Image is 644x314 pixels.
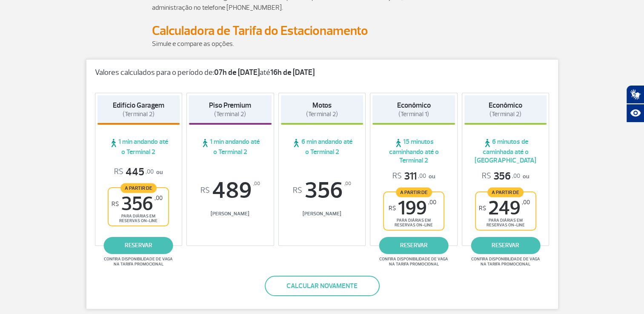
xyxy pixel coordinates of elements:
[265,276,380,296] button: Calcular novamente
[97,137,180,156] span: 1 min andando até o Terminal 2
[200,186,210,195] sup: R$
[482,170,529,183] p: ou
[293,186,302,195] sup: R$
[479,205,486,212] sup: R$
[396,187,432,197] span: A partir de
[626,85,644,123] div: Plugin de acessibilidade da Hand Talk.
[312,101,332,110] strong: Motos
[189,137,272,156] span: 1 min andando até o Terminal 2
[372,137,455,165] span: 15 minutos caminhando até o Terminal 2
[281,211,364,217] span: [PERSON_NAME]
[112,200,119,208] sup: R$
[479,199,530,218] span: 249
[306,110,338,118] span: (Terminal 2)
[114,166,163,179] p: ou
[103,257,174,267] span: Confira disponibilidade de vaga na tarifa promocional
[189,179,272,202] span: 489
[482,170,520,183] span: 356
[123,110,155,118] span: (Terminal 2)
[489,101,522,110] strong: Econômico
[152,23,492,39] h2: Calculadora de Tarifa do Estacionamento
[214,68,260,77] strong: 07h de [DATE]
[471,237,540,254] a: reservar
[626,85,644,104] button: Abrir tradutor de língua de sinais.
[344,179,351,188] sup: ,00
[428,199,436,206] sup: ,00
[253,179,260,188] sup: ,00
[112,194,163,214] span: 356
[155,194,163,202] sup: ,00
[214,110,246,118] span: (Terminal 2)
[95,68,550,77] p: Valores calculados para o período de: até
[189,211,272,217] span: [PERSON_NAME]
[489,110,521,118] span: (Terminal 2)
[120,183,157,193] span: A partir de
[281,137,364,156] span: 6 min andando até o Terminal 2
[114,166,154,179] span: 445
[470,257,541,267] span: Confira disponibilidade de vaga na tarifa promocional
[398,110,429,118] span: (Terminal 1)
[392,170,426,183] span: 311
[116,214,161,223] span: para diárias em reservas on-line
[152,39,492,49] p: Simule e compare as opções.
[209,101,251,110] strong: Piso Premium
[113,101,164,110] strong: Edifício Garagem
[626,104,644,123] button: Abrir recursos assistivos.
[389,199,436,218] span: 199
[389,205,396,212] sup: R$
[391,218,436,228] span: para diárias em reservas on-line
[483,218,528,228] span: para diárias em reservas on-line
[281,179,364,202] span: 356
[487,187,524,197] span: A partir de
[397,101,431,110] strong: Econômico
[392,170,435,183] p: ou
[104,237,173,254] a: reservar
[378,257,449,267] span: Confira disponibilidade de vaga na tarifa promocional
[464,137,547,165] span: 6 minutos de caminhada até o [GEOGRAPHIC_DATA]
[270,68,315,77] strong: 16h de [DATE]
[522,199,530,206] sup: ,00
[379,237,449,254] a: reservar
